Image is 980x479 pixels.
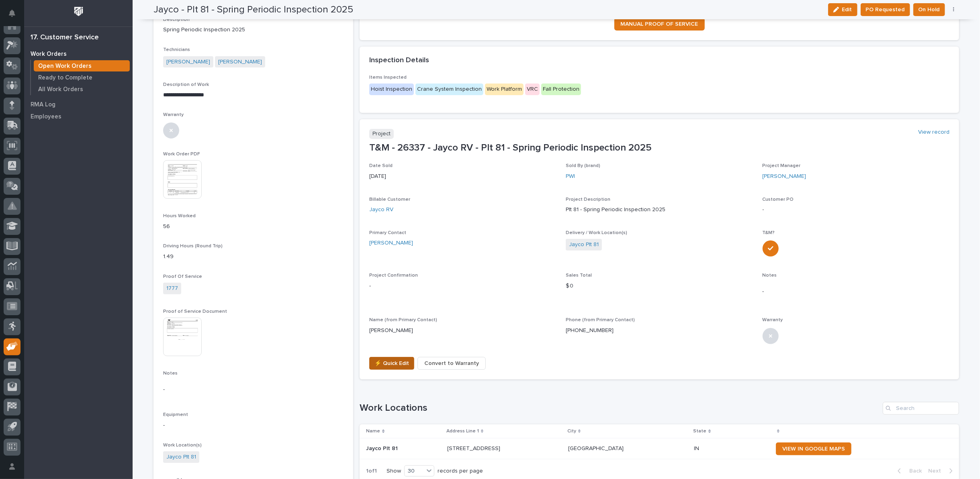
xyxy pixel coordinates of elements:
[38,74,92,82] p: Ready to Complete
[405,467,424,475] div: 30
[566,206,753,214] p: Plt 81 - Spring Periodic Inspection 2025
[163,222,344,231] p: 56
[417,357,486,370] button: Convert to Warranty
[163,371,178,376] span: Notes
[24,48,133,60] a: Work Orders
[566,163,600,168] span: Sold By (brand)
[369,56,429,65] h2: Inspection Details
[163,152,200,157] span: Work Order PDF
[163,112,184,117] span: Warranty
[566,318,635,322] span: Phone (from Primary Contact)
[360,438,959,459] tr: Jayco Plt 81Jayco Plt 81 [STREET_ADDRESS][STREET_ADDRESS] [GEOGRAPHIC_DATA][GEOGRAPHIC_DATA] ININ...
[24,98,133,110] a: RMA Log
[763,206,949,214] p: -
[163,253,344,261] p: 1.49
[369,142,949,154] p: T&M - 26337 - Jayco RV - Plt 81 - Spring Periodic Inspection 2025
[566,326,614,335] p: [PHONE_NUMBER]
[71,4,86,19] img: Workspace Logo
[438,468,483,475] p: records per page
[166,284,178,293] a: 1777
[31,60,133,71] a: Open Work Orders
[163,412,188,417] span: Equipment
[567,427,576,436] p: City
[369,84,414,95] div: Hoist Inspection
[763,197,794,202] span: Customer PO
[369,75,407,80] span: Items Inspected
[928,467,946,475] span: Next
[369,206,393,214] a: Jayco RV
[31,113,61,120] p: Employees
[369,318,437,322] span: Name (from Primary Contact)
[369,197,410,202] span: Billable Customer
[31,51,67,58] p: Work Orders
[163,421,344,430] p: -
[360,402,880,414] h1: Work Locations
[763,273,777,278] span: Notes
[569,241,599,249] a: Jayco Plt 81
[776,442,851,455] a: VIEW IN GOOGLE MAPS
[369,282,556,290] p: -
[904,467,922,475] span: Back
[369,273,418,278] span: Project Confirmation
[763,287,949,296] p: -
[369,357,414,370] button: ⚡ Quick Edit
[163,309,227,314] span: Proof of Service Document
[566,172,575,181] a: PWI
[369,163,393,168] span: Date Sold
[374,359,409,368] span: ⚡ Quick Edit
[163,47,190,52] span: Technicians
[918,129,949,136] a: View record
[163,244,223,249] span: Driving Hours (Round Trip)
[763,172,806,181] a: [PERSON_NAME]
[782,446,845,452] span: VIEW IN GOOGLE MAPS
[621,21,698,27] span: MANUAL PROOF OF SERVICE
[369,172,556,181] p: [DATE]
[693,427,706,436] p: State
[10,10,20,22] div: Notifications
[31,84,133,95] a: All Work Orders
[566,273,592,278] span: Sales Total
[866,5,905,14] span: PO Requested
[919,5,940,14] span: On Hold
[366,427,380,436] p: Name
[369,239,413,247] a: [PERSON_NAME]
[369,326,556,335] p: [PERSON_NAME]
[163,443,202,448] span: Work Location(s)
[485,84,524,95] div: Work Platform
[163,26,344,34] p: Spring Periodic Inspection 2025
[566,197,610,202] span: Project Description
[694,444,701,452] p: IN
[366,444,399,452] p: Jayco Plt 81
[31,33,99,42] div: 17. Customer Service
[38,63,92,70] p: Open Work Orders
[24,110,133,122] a: Employees
[369,129,394,139] p: Project
[763,318,783,322] span: Warranty
[163,214,196,218] span: Hours Worked
[38,86,83,93] p: All Work Orders
[166,453,196,461] a: Jayco Plt 81
[566,230,627,235] span: Delivery / Work Location(s)
[541,84,581,95] div: Fall Protection
[614,18,705,31] a: MANUAL PROOF OF SERVICE
[31,101,55,108] p: RMA Log
[861,3,910,16] button: PO Requested
[525,84,540,95] div: VRC
[446,427,479,436] p: Address Line 1
[166,58,210,66] a: [PERSON_NAME]
[447,444,502,452] p: [STREET_ADDRESS]
[566,282,753,290] p: $ 0
[415,84,483,95] div: Crane System Inspection
[163,385,344,394] p: -
[828,3,857,16] button: Edit
[31,72,133,83] a: Ready to Complete
[369,230,406,235] span: Primary Contact
[763,163,801,168] span: Project Manager
[163,82,209,87] span: Description of Work
[891,467,925,475] button: Back
[387,468,401,475] p: Show
[153,4,353,16] h2: Jayco - Plt 81 - Spring Periodic Inspection 2025
[883,402,959,415] input: Search
[925,467,959,475] button: Next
